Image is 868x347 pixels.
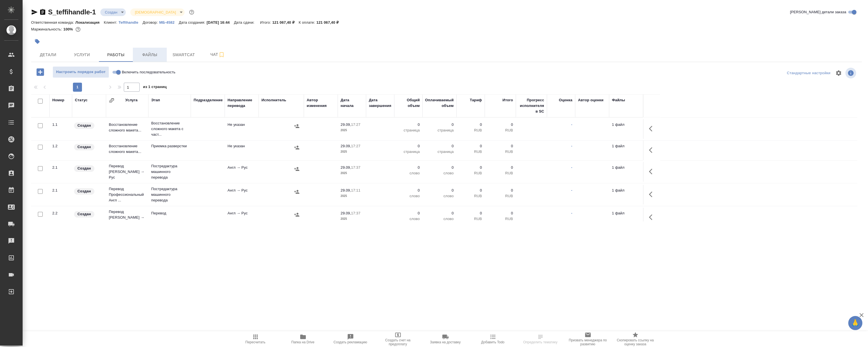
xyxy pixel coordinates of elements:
p: страница [397,149,420,155]
p: Восстановление сложного макета с част... [151,120,188,137]
p: 0 [397,210,420,216]
p: страница [425,149,454,155]
p: 0 [459,122,482,128]
a: - [571,144,572,148]
p: 121 067,40 ₽ [317,20,343,25]
p: 0 [425,122,454,128]
td: Англ → Рус [225,162,259,182]
button: Здесь прячутся важные кнопки [646,122,659,135]
a: - [571,188,572,192]
a: - [571,211,572,215]
td: Не указан [225,119,259,139]
span: Файлы [136,51,163,58]
p: RUB [459,216,482,222]
p: 0 [397,122,420,128]
div: Автор изменения [307,97,335,109]
div: Заказ еще не согласован с клиентом, искать исполнителей рано [73,188,103,195]
td: Перевод [PERSON_NAME] → Рус [106,161,148,183]
p: Маржинальность: [31,27,63,31]
p: 0 [425,210,454,216]
p: Итого: [260,20,272,25]
button: Добавить тэг [31,35,44,48]
p: 1 файл [612,188,640,193]
p: 29.09, [341,165,351,170]
button: Скопировать ссылку [39,9,46,16]
p: 0 [459,210,482,216]
div: Файлы [612,97,625,103]
button: Скопировать ссылку для ЯМессенджера [31,9,38,16]
div: Автор оценки [578,97,603,103]
td: Восстановление сложного макета... [106,140,148,160]
button: Доп статусы указывают на важность/срочность заказа [188,8,195,16]
a: МБ-4582 [159,20,179,25]
td: Англ → Рус [225,208,259,227]
p: RUB [459,149,482,155]
div: 2.1 [52,165,69,170]
p: Создан [77,211,91,217]
p: 0 [488,122,513,128]
span: Услуги [68,51,96,58]
p: слово [425,216,454,222]
p: слово [425,193,454,199]
div: Заказ еще не согласован с клиентом, искать исполнителей рано [73,210,103,218]
p: 17:11 [351,188,360,192]
p: 17:37 [351,165,360,170]
div: Исполнитель [261,97,286,103]
p: RUB [488,149,513,155]
p: Создан [77,166,91,171]
div: 1.1 [52,122,69,128]
div: Заказ еще не согласован с клиентом, искать исполнителей рано [73,143,103,151]
a: - [571,122,572,127]
div: split button [785,69,832,78]
span: Посмотреть информацию [845,68,857,78]
p: страница [397,128,420,133]
p: слово [397,216,420,222]
div: Создан [130,8,184,16]
button: Создан [103,10,119,15]
p: 2025 [341,149,363,155]
span: Работы [102,51,129,58]
button: 🙏 [848,316,862,330]
p: 1 файл [612,210,640,216]
p: 29.09, [341,122,351,127]
span: Smartcat [170,51,197,58]
p: 0 [488,143,513,149]
p: 2025 [341,193,363,199]
p: 0 [488,165,513,170]
svg: Подписаться [218,51,225,58]
p: Создан [77,188,91,194]
p: 0 [397,188,420,193]
div: Прогресс исполнителя в SC [519,97,544,114]
p: 17:37 [351,211,360,215]
p: Создан [77,123,91,128]
p: RUB [459,170,482,176]
p: 1 файл [612,165,640,170]
p: слово [397,170,420,176]
div: Подразделение [194,97,223,103]
p: 0 [397,143,420,149]
p: 100% [63,27,74,31]
div: Номер [52,97,64,103]
p: RUB [488,193,513,199]
p: 1 файл [612,143,640,149]
div: Заказ еще не согласован с клиентом, искать исполнителей рано [73,165,103,172]
div: Дата начала [341,97,363,109]
p: 2025 [341,128,363,133]
p: 0 [488,210,513,216]
div: Услуга [125,97,137,103]
a: - [571,165,572,170]
button: Назначить [293,210,301,219]
span: Настроить таблицу [832,66,845,80]
p: Приемка разверстки [151,143,188,149]
button: 0.00 RUB; [74,26,82,33]
span: 🙏 [850,317,860,329]
button: [DEMOGRAPHIC_DATA] [133,10,178,15]
p: Дата создания: [179,20,207,25]
p: 17:27 [351,122,360,127]
p: Создан [77,144,91,150]
p: 17:27 [351,144,360,148]
p: 0 [459,165,482,170]
p: 0 [459,143,482,149]
span: Чат [204,51,231,58]
td: Перевод [PERSON_NAME] → Рус [106,206,148,229]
